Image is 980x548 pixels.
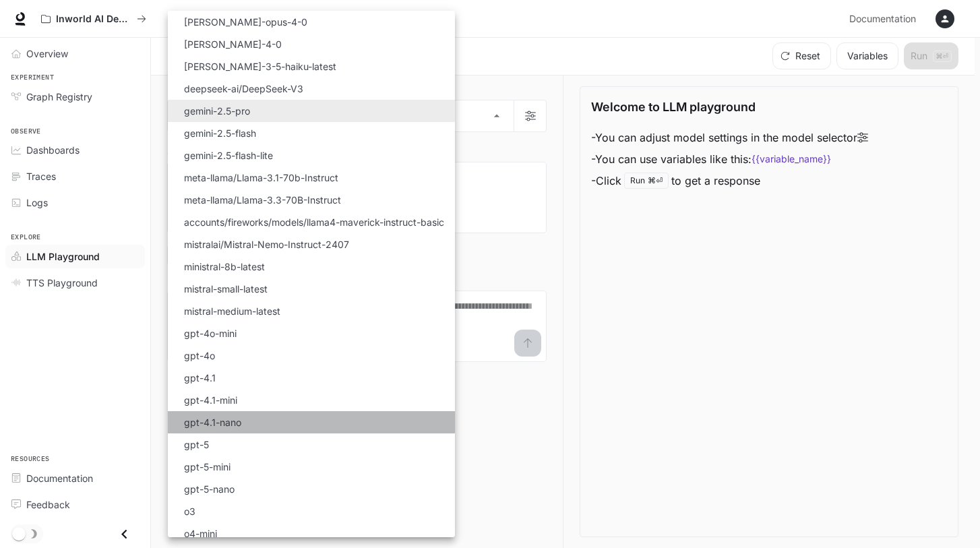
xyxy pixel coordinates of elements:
[184,104,250,118] p: gemini-2.5-pro
[184,126,256,140] p: gemini-2.5-flash
[184,215,444,229] p: accounts/fireworks/models/llama4-maverick-instruct-basic
[184,15,307,29] p: [PERSON_NAME]-opus-4-0
[184,82,303,96] p: deepseek-ai/DeepSeek-V3
[184,260,265,274] p: ministral-8b-latest
[184,437,209,452] p: gpt-5
[184,148,273,162] p: gemini-2.5-flash-lite
[184,504,195,518] p: o3
[184,171,338,185] p: meta-llama/Llama-3.1-70b-Instruct
[184,326,237,340] p: gpt-4o-mini
[184,193,341,207] p: meta-llama/Llama-3.3-70B-Instruct
[184,371,216,385] p: gpt-4.1
[184,482,235,496] p: gpt-5-nano
[184,348,215,363] p: gpt-4o
[184,37,282,51] p: [PERSON_NAME]-4-0
[184,59,336,73] p: [PERSON_NAME]-3-5-haiku-latest
[184,237,349,251] p: mistralai/Mistral-Nemo-Instruct-2407
[184,526,217,541] p: o4-mini
[184,282,268,296] p: mistral-small-latest
[184,460,231,474] p: gpt-5-mini
[184,415,241,429] p: gpt-4.1-nano
[184,304,280,318] p: mistral-medium-latest
[184,393,237,407] p: gpt-4.1-mini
